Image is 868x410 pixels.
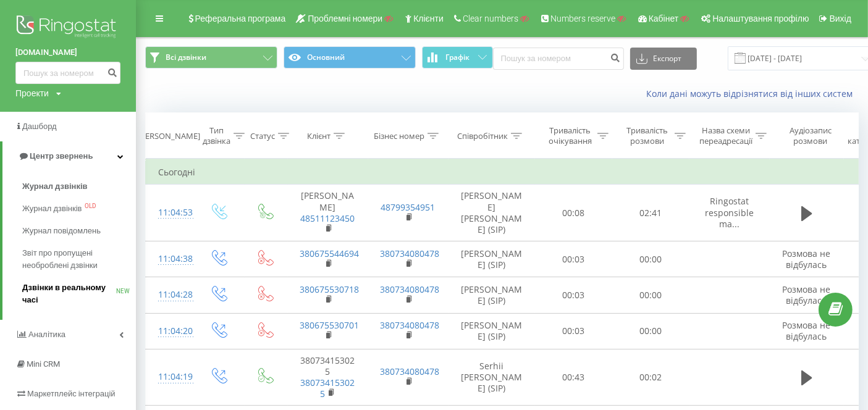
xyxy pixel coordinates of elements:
a: Журнал дзвінків [22,175,136,198]
span: Журнал повідомлень [22,225,101,237]
td: [PERSON_NAME] [288,185,368,241]
td: [PERSON_NAME] (SIP) [449,241,535,277]
span: Маркетплейс інтеграцій [27,389,116,398]
div: Тривалість очікування [546,125,594,146]
a: 380675544694 [300,248,360,259]
span: Всі дзвінки [166,52,206,62]
div: [PERSON_NAME] [138,131,200,141]
a: 380734080478 [381,366,440,377]
span: Ringostat responsible ma... [705,195,754,229]
a: Журнал повідомлень [22,220,136,242]
a: Центр звернень [2,141,136,171]
div: Співробітник [457,131,508,141]
span: Numbers reserve [550,14,615,23]
a: Коли дані можуть відрізнятися вiд інших систем [646,88,859,99]
span: Clear numbers [463,14,518,23]
span: Розмова не відбулась [783,248,831,270]
a: [DOMAIN_NAME] [15,46,120,59]
div: Проекти [15,87,49,99]
td: 00:43 [535,349,612,406]
span: Вихід [830,14,851,23]
button: Експорт [630,48,697,70]
div: 11:04:28 [158,283,183,307]
div: 11:04:19 [158,365,183,389]
span: Кабінет [649,14,679,23]
span: Дашборд [22,122,57,131]
span: Графік [446,53,470,62]
span: Розмова не відбулась [783,319,831,342]
span: Реферальна програма [195,14,286,23]
a: 380675530718 [300,283,360,295]
div: Аудіозапис розмови [780,125,840,146]
a: 380734153025 [301,377,355,400]
span: Аналiтика [28,330,65,339]
div: Тривалість розмови [623,125,672,146]
td: 02:41 [612,185,689,241]
a: 380734080478 [381,283,440,295]
button: Всі дзвінки [145,46,277,69]
span: Дзвінки в реальному часі [22,282,116,306]
span: Mini CRM [27,359,60,369]
td: 00:00 [612,277,689,313]
div: 11:04:38 [158,247,183,271]
div: 11:04:20 [158,319,183,343]
span: Налаштування профілю [712,14,809,23]
span: Проблемні номери [308,14,382,23]
td: 00:03 [535,313,612,349]
div: Бізнес номер [374,131,424,141]
td: 00:03 [535,277,612,313]
a: 48511123450 [301,212,355,224]
button: Основний [284,46,416,69]
td: 00:03 [535,241,612,277]
a: Журнал дзвінківOLD [22,198,136,220]
div: 11:04:53 [158,201,183,225]
span: Журнал дзвінків [22,180,88,193]
button: Графік [422,46,493,69]
div: Клієнт [307,131,331,141]
a: 48799354951 [381,201,436,213]
img: Ringostat logo [15,12,120,43]
div: Статус [250,131,275,141]
td: 00:02 [612,349,689,406]
td: 00:08 [535,185,612,241]
td: 380734153025 [288,349,368,406]
div: Назва схеми переадресації [699,125,752,146]
a: 380734080478 [381,319,440,331]
a: Дзвінки в реальному часіNEW [22,277,136,311]
td: [PERSON_NAME] [PERSON_NAME] (SIP) [449,185,535,241]
span: Клієнти [413,14,444,23]
div: Тип дзвінка [203,125,230,146]
td: 00:00 [612,241,689,277]
a: Звіт про пропущені необроблені дзвінки [22,242,136,277]
input: Пошук за номером [493,48,624,70]
span: Звіт про пропущені необроблені дзвінки [22,247,130,272]
td: [PERSON_NAME] (SIP) [449,313,535,349]
td: 00:00 [612,313,689,349]
td: Serhii [PERSON_NAME] (SIP) [449,349,535,406]
span: Журнал дзвінків [22,203,82,215]
span: Розмова не відбулась [783,283,831,306]
a: 380675530701 [300,319,360,331]
input: Пошук за номером [15,62,120,84]
a: 380734080478 [381,248,440,259]
td: [PERSON_NAME] (SIP) [449,277,535,313]
span: Центр звернень [30,151,93,161]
